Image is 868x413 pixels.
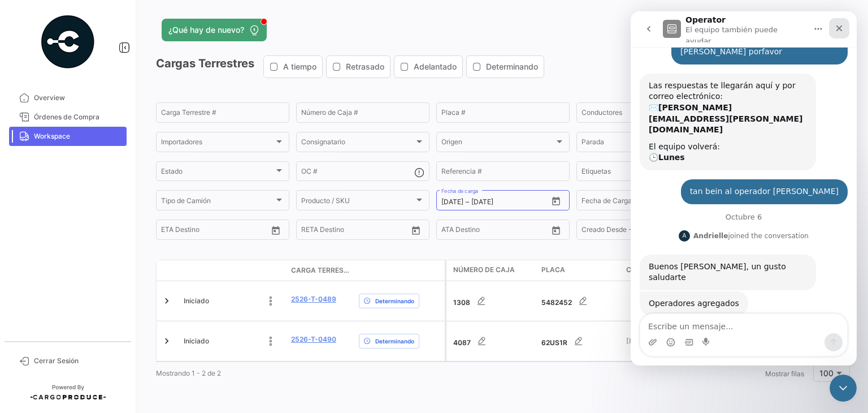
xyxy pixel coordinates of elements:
[287,261,354,280] datatable-header-cell: Carga Terrestre #
[291,265,350,276] span: Carga Terrestre #
[626,336,718,346] span: [PERSON_NAME] [PERSON_NAME]
[9,127,127,146] a: Workspace
[466,198,469,206] span: –
[161,295,172,307] a: Expand/Collapse Row
[484,227,535,235] input: ATA Hasta
[626,265,679,275] span: Conductores
[34,112,122,122] span: Órdenes de Compra
[581,227,627,235] input: Creado Desde
[453,265,515,275] span: Número de Caja
[327,56,390,78] button: Retrasado
[34,131,122,141] span: Workspace
[264,56,322,78] button: A tiempo
[441,198,463,206] input: Desde
[581,140,695,148] span: Parada
[541,265,565,275] span: Placa
[467,56,544,78] button: Determinando
[179,266,287,275] datatable-header-cell: Estado
[9,88,127,107] a: Overview
[581,169,695,177] span: Etiquetas
[9,107,127,127] a: Órdenes de Compra
[537,260,622,281] datatable-header-cell: Placa
[301,140,414,148] span: Consignatario
[283,61,316,72] span: A tiempo
[168,24,244,36] span: ¿Qué hay de nuevo?
[581,198,602,206] input: Desde
[301,227,322,235] input: Desde
[161,227,181,235] input: Desde
[329,227,380,235] input: Hasta
[354,266,445,275] datatable-header-cell: Delay Status
[156,369,221,377] span: Mostrando 1 - 2 de 2
[40,14,96,70] img: powered-by.png
[267,222,284,239] button: Open calendar
[453,290,532,312] div: 1308
[622,260,746,281] datatable-header-cell: Conductores
[471,198,522,206] input: Hasta
[581,110,695,118] span: Conductores
[161,140,274,148] span: Importadores
[541,290,617,312] div: 5482452
[486,61,538,72] span: Determinando
[453,330,532,352] div: 4087
[161,198,274,206] span: Tipo de Camión
[541,330,617,352] div: 62US1R
[765,369,804,378] span: Mostrar filas
[441,227,476,235] input: ATA Desde
[548,222,565,239] button: Open calendar
[161,335,172,347] a: Expand/Collapse Row
[414,61,457,72] span: Adelantado
[189,227,240,235] input: Hasta
[346,61,384,72] span: Retrasado
[161,169,274,177] span: Estado
[291,294,336,304] a: 2526-T-0489
[446,260,537,281] datatable-header-cell: Número de Caja
[301,198,414,206] span: Producto / SKU
[375,337,414,346] span: Determinando
[291,334,336,345] a: 2526-T-0490
[184,296,209,306] span: Iniciado
[631,11,857,365] iframe: Intercom live chat
[184,336,209,346] span: Iniciado
[34,93,122,103] span: Overview
[441,140,554,148] span: Origen
[830,375,857,402] iframe: Intercom live chat
[819,368,834,378] span: 100
[34,356,122,366] span: Cerrar Sesión
[394,56,462,78] button: Adelantado
[156,55,548,78] h3: Cargas Terrestres
[610,198,661,206] input: Hasta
